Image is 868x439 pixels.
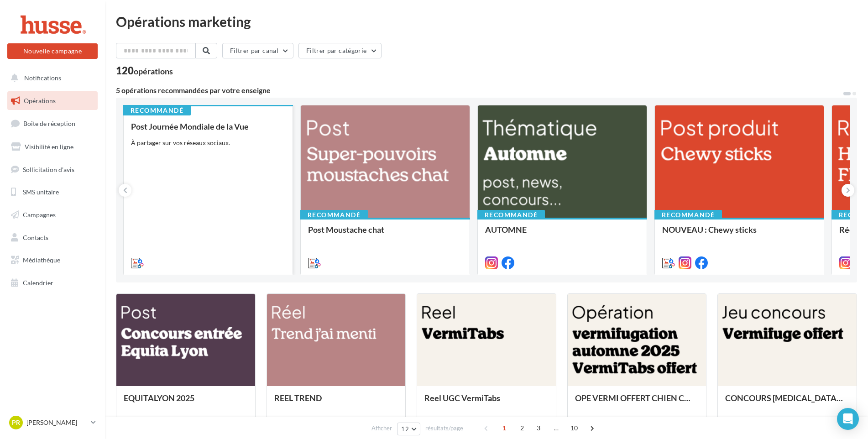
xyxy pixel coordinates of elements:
[24,97,56,105] span: Opérations
[5,91,99,110] a: Opérations
[26,418,87,427] p: [PERSON_NAME]
[7,43,98,59] button: Nouvelle campagne
[298,43,382,58] button: Filtrer par catégorie
[5,273,99,293] a: Calendrier
[23,165,74,173] span: Sollicitation d'avis
[497,421,512,435] span: 1
[124,393,248,412] div: EQUITALYON 2025
[300,210,368,220] div: Recommandé
[485,225,639,243] div: AUTOMNE
[567,421,582,435] span: 10
[575,393,699,412] div: OPE VERMI OFFERT CHIEN CHAT AUTOMNE
[5,137,99,157] a: Visibilité en ligne
[131,138,285,147] div: À partager sur vos réseaux sociaux.
[23,188,59,196] span: SMS unitaire
[274,393,398,412] div: REEL TREND
[837,408,859,430] div: Open Intercom Messenger
[24,74,61,82] span: Notifications
[7,414,98,431] a: PR [PERSON_NAME]
[397,423,420,435] button: 12
[5,205,99,225] a: Campagnes
[654,210,722,220] div: Recommandé
[116,15,857,28] div: Opérations marketing
[5,251,99,270] a: Médiathèque
[424,393,549,412] div: Reel UGC VermiTabs
[23,120,75,127] span: Boîte de réception
[308,225,462,243] div: Post Moustache chat
[116,66,173,76] div: 120
[401,425,409,433] span: 12
[5,160,99,179] a: Sollicitation d'avis
[131,122,285,131] div: Post Journée Mondiale de la Vue
[371,424,392,433] span: Afficher
[5,183,99,202] a: SMS unitaire
[12,418,20,427] span: PR
[5,68,96,88] button: Notifications
[531,421,546,435] span: 3
[662,225,816,243] div: NOUVEAU : Chewy sticks
[23,256,60,264] span: Médiathèque
[5,228,99,247] a: Contacts
[134,67,173,75] div: opérations
[5,114,99,133] a: Boîte de réception
[23,234,48,241] span: Contacts
[23,279,53,287] span: Calendrier
[725,393,849,412] div: CONCOURS [MEDICAL_DATA] OFFERT AUTOMNE 2025
[425,424,463,433] span: résultats/page
[25,143,73,151] span: Visibilité en ligne
[515,421,529,435] span: 2
[116,87,842,94] div: 5 opérations recommandées par votre enseigne
[123,105,191,115] div: Recommandé
[549,421,564,435] span: ...
[222,43,293,58] button: Filtrer par canal
[23,211,56,219] span: Campagnes
[477,210,545,220] div: Recommandé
